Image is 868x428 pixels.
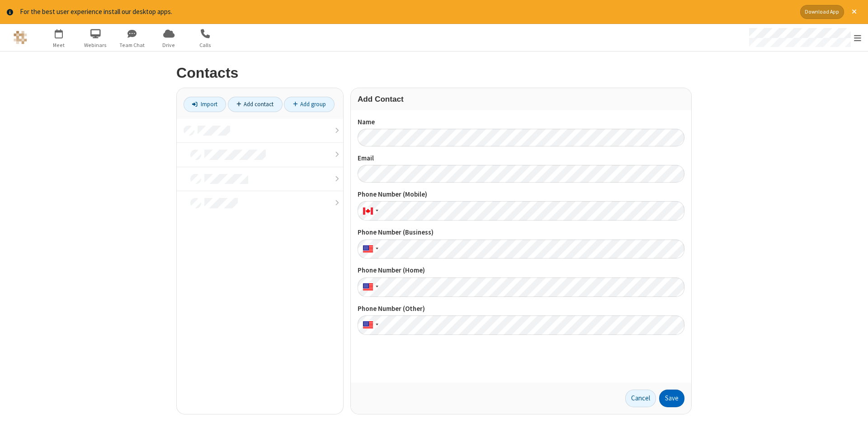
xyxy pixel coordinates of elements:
[284,97,335,112] a: Add group
[741,24,868,51] div: Open menu
[358,227,684,238] label: Phone Number (Business)
[42,41,76,49] span: Meet
[79,41,113,49] span: Webinars
[358,201,381,221] div: Canada: + 1
[358,277,381,297] div: United States: + 1
[847,5,861,19] button: Close alert
[115,41,149,49] span: Team Chat
[14,31,27,44] img: QA Selenium DO NOT DELETE OR CHANGE
[358,95,684,103] h3: Add Contact
[800,5,844,19] button: Download App
[358,189,684,200] label: Phone Number (Mobile)
[20,7,793,17] div: For the best user experience install our desktop apps.
[189,41,222,49] span: Calls
[358,240,381,259] div: United States: + 1
[184,97,226,112] a: Import
[358,304,684,314] label: Phone Number (Other)
[358,153,684,164] label: Email
[152,41,186,49] span: Drive
[228,97,283,112] a: Add contact
[358,265,684,276] label: Phone Number (Home)
[3,24,37,51] button: Logo
[358,117,684,127] label: Name
[358,315,381,335] div: United States: + 1
[176,65,692,81] h2: Contacts
[625,390,656,408] a: Cancel
[659,390,684,408] button: Save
